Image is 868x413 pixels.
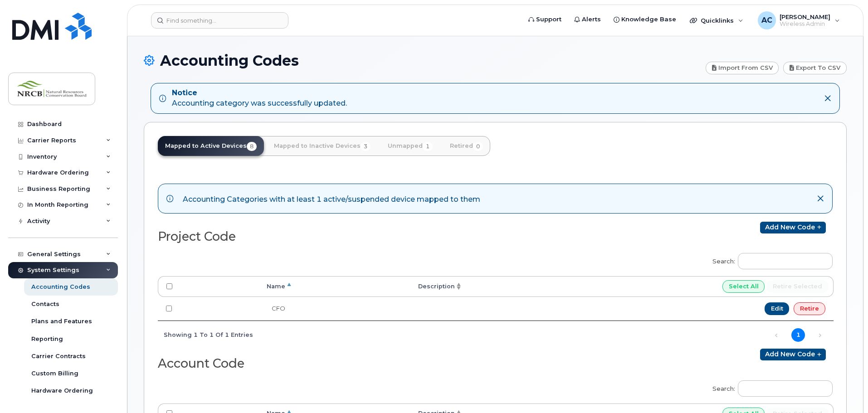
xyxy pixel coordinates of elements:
[783,62,847,74] a: Export to CSV
[791,328,805,342] a: 1
[361,142,371,151] span: 3
[158,327,253,342] div: Showing 1 to 1 of 1 entries
[722,280,765,293] input: Select All
[813,328,827,342] a: Next
[423,142,433,151] span: 1
[443,136,490,156] a: Retired
[183,192,480,205] div: Accounting Categories with at least 1 active/suspended device mapped to them
[738,253,833,269] input: Search:
[794,302,825,315] a: Retire
[172,88,347,98] strong: Notice
[707,374,833,400] label: Search:
[180,297,293,321] td: CFO
[293,276,463,297] th: Description: activate to sort column ascending
[760,222,826,233] a: Add new code
[267,136,378,156] a: Mapped to Inactive Devices
[158,357,488,370] h2: Account Code
[760,349,826,360] a: Add new code
[180,276,293,297] th: Name: activate to sort column descending
[765,302,790,315] a: Edit
[247,142,257,151] span: 8
[707,247,833,272] label: Search:
[706,62,779,74] a: Import from CSV
[770,328,783,342] a: Previous
[158,230,488,243] h2: Project Code
[380,136,440,156] a: Unmapped
[473,142,483,151] span: 0
[738,380,833,397] input: Search:
[144,53,701,68] h1: Accounting Codes
[158,136,264,156] a: Mapped to Active Devices
[172,88,347,109] div: Accounting category was successfully updated.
